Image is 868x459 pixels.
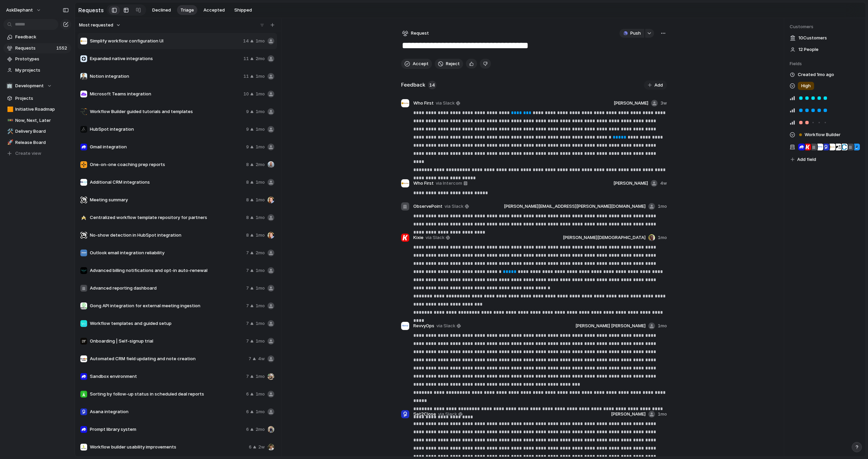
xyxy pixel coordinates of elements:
[660,100,667,107] span: 3w
[256,179,265,186] span: 1mo
[798,71,834,78] span: Created 1mo ago
[413,180,434,187] span: Who First
[243,91,249,97] span: 10
[401,81,425,89] h2: Feedback
[246,338,249,345] span: 7
[246,373,249,380] span: 7
[434,99,461,107] a: via Slack
[15,34,69,40] span: Feedback
[15,106,69,113] span: Initiative Roadmap
[90,38,240,44] span: Simplify workflow configuration UI
[6,7,33,14] span: AskElephant
[798,35,827,41] span: 10 Customer s
[563,234,646,241] span: [PERSON_NAME][DEMOGRAPHIC_DATA]
[256,391,265,398] span: 1mo
[246,214,249,221] span: 8
[249,355,251,362] span: 7
[3,104,71,114] a: 🟧Initiative Roadmap
[413,323,434,329] span: RevvyOps
[790,23,860,30] span: Customers
[658,411,667,418] span: 1mo
[256,91,265,97] span: 1mo
[424,234,451,242] a: via Slack
[256,250,265,256] span: 2mo
[246,391,249,398] span: 6
[246,408,249,415] span: 6
[79,22,113,29] span: Most requested
[630,30,641,37] span: Push
[413,60,429,67] span: Accept
[256,38,265,44] span: 1mo
[3,137,71,148] a: 🚀Release Board
[658,203,667,210] span: 1mo
[90,426,243,433] span: Prompt library system
[258,444,265,451] span: 2w
[256,108,265,115] span: 1mo
[256,161,265,168] span: 2mo
[6,139,13,146] button: 🚀
[90,391,243,398] span: Sorting by follow-up status in scheduled deal reports
[90,444,246,451] span: Workflow builder usability improvements
[614,100,648,107] span: [PERSON_NAME]
[3,115,71,126] div: 🚥Now, Next, Later
[6,106,13,113] button: 🟧
[15,128,69,135] span: Delivery Board
[613,180,648,187] span: [PERSON_NAME]
[90,320,243,327] span: Workflow templates and guided setup
[256,408,265,415] span: 1mo
[3,93,71,104] a: Projects
[7,116,12,124] div: 🚥
[246,161,249,168] span: 8
[797,156,816,163] span: Add field
[246,302,249,309] span: 7
[200,5,228,15] button: Accepted
[90,55,241,62] span: Expanded native integrations
[575,323,646,329] span: [PERSON_NAME] [PERSON_NAME]
[3,65,71,75] a: My projects
[246,232,249,239] span: 8
[3,32,71,42] a: Feedback
[243,38,249,44] span: 14
[90,250,243,256] span: Outlook email integration reliability
[256,214,265,221] span: 1mo
[7,106,12,113] div: 🟧
[256,426,265,433] span: 2mo
[90,373,243,380] span: Sandbox environment
[413,203,442,210] span: ObservePoint
[436,100,455,107] span: via Slack
[15,67,69,74] span: My projects
[246,126,249,133] span: 9
[246,108,249,115] span: 9
[413,234,423,241] span: Kixie
[90,232,243,239] span: No-show detection in HubSpot integration
[152,7,171,14] span: Declined
[243,55,249,62] span: 11
[246,197,249,203] span: 8
[243,73,249,80] span: 11
[90,267,243,274] span: Advanced billing notifications and opt-in auto-renewal
[3,126,71,136] a: 🛠️Delivery Board
[401,59,432,69] button: Accept
[90,108,243,115] span: Workflow Builder guided tutorials and templates
[6,128,13,135] button: 🛠️
[249,444,252,451] span: 6
[15,82,44,89] span: Development
[78,21,122,30] button: Most requested
[435,322,462,330] a: via Slack
[805,131,841,138] span: Workflow Builder
[256,267,265,274] span: 1mo
[3,148,71,159] button: Create view
[658,323,667,329] span: 1mo
[90,338,243,345] span: Onboarding | Self-signup trial
[78,6,104,14] h2: Requests
[90,144,243,150] span: Gmail integration
[90,408,243,415] span: Asana integration
[660,180,667,187] span: 4w
[246,144,249,150] span: 9
[258,355,265,362] span: 4w
[413,100,434,107] span: Who First
[6,117,13,124] button: 🚥
[246,267,249,274] span: 7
